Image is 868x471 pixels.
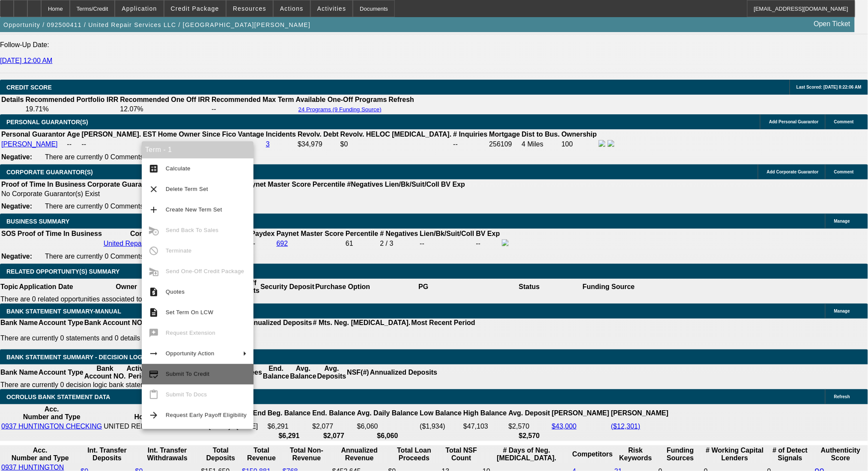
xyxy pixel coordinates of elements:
b: Lien/Bk/Suit/Coll [420,230,474,237]
div: 61 [346,240,378,247]
th: # of Detect Signals [767,446,814,462]
th: $2,570 [508,432,551,440]
span: Application [122,5,157,12]
mat-icon: add [149,205,159,215]
th: PG [370,279,476,295]
b: Personal Guarantor [1,131,65,138]
span: Manage [834,219,850,224]
b: Home Owner Since [158,131,221,138]
td: 256109 [489,140,521,149]
b: Dist to Bus. [522,131,560,138]
a: -- [222,140,227,148]
th: Sum of the Total NSF Count and Total Overdraft Fee Count from Ocrolus [441,446,482,462]
b: Paydex [251,230,275,237]
th: Total Revenue [242,446,281,462]
th: [PERSON_NAME] [552,405,610,421]
td: UNITED REPAIR SERVICES LLC [103,422,207,431]
mat-icon: clear [149,184,159,194]
span: CREDIT SCORE [6,84,52,91]
span: Comment [834,119,854,124]
th: Total Loan Proceeds [388,446,441,462]
th: # Mts. Neg. [MEDICAL_DATA]. [313,319,411,327]
b: Vantage [238,131,264,138]
b: Percentile [313,181,345,188]
span: Set Term On LCW [166,309,213,316]
th: $6,291 [267,432,311,440]
a: [PERSON_NAME] [1,140,58,148]
th: Recommended One Off IRR [119,95,210,104]
th: Security Deposit [260,279,315,295]
b: Company [130,230,161,237]
th: Avg. Balance [289,364,316,381]
b: Mortgage [489,131,520,138]
th: NSF(#) [346,364,370,381]
th: Account Type [38,319,84,327]
th: Proof of Time In Business [17,230,102,238]
p: There are currently 0 statements and 0 details entered on this opportunity [0,334,475,342]
th: Recommended Max Term [211,95,295,104]
td: No Corporate Guarantor(s) Exist [1,190,469,198]
a: 692 [277,240,288,247]
b: # Inquiries [453,131,487,138]
span: Credit Package [171,5,219,12]
th: Avg. Deposit [508,405,551,421]
div: 2 / 3 [380,240,418,247]
b: Paynet Master Score [277,230,344,237]
b: Ownership [561,131,597,138]
th: Bank Account NO. [84,364,126,381]
th: Total Non-Revenue [282,446,331,462]
div: Term - 1 [142,141,254,158]
span: Add Corporate Guarantor [767,170,819,174]
span: OCROLUS BANK STATEMENT DATA [6,393,110,400]
b: Fico [222,131,236,138]
th: Account Type [38,364,84,381]
span: Comment [834,170,854,174]
th: $6,060 [357,432,419,440]
a: Open Ticket [811,17,854,31]
span: Request Early Payoff Eligibility [166,412,247,418]
th: Activity Period [126,364,152,381]
td: 4 Miles [522,140,561,149]
button: Application [115,0,163,17]
mat-icon: calculate [149,164,159,174]
a: ($12,301) [611,423,641,430]
mat-icon: credit_score [149,369,159,379]
th: End. Balance [262,364,289,381]
span: Opportunity Action [166,350,215,357]
th: Low Balance [419,405,462,421]
button: 24 Programs (9 Funding Source) [296,106,384,113]
th: Available One-Off Programs [295,95,388,104]
span: BUSINESS SUMMARY [6,218,69,225]
b: BV Exp [476,230,500,237]
th: Annualized Revenue [332,446,387,462]
th: SOS [1,230,16,238]
th: Fees [246,364,262,381]
mat-icon: request_quote [149,287,159,297]
th: # Days of Neg. [MEDICAL_DATA]. [482,446,571,462]
td: 19.71% [25,105,119,113]
th: Risk Keywords [614,446,657,462]
mat-icon: arrow_forward [149,410,159,420]
b: Negative: [1,253,32,260]
b: # Negatives [380,230,418,237]
td: $34,979 [297,140,339,149]
th: Competitors [572,446,613,462]
span: Add Personal Guarantor [769,119,819,124]
span: Resources [233,5,266,12]
a: United Repair Services LLC [104,240,188,247]
mat-icon: arrow_right_alt [149,349,159,359]
span: CORPORATE GUARANTOR(S) [6,169,93,176]
span: 2023 [158,140,173,148]
span: Quotes [166,289,185,295]
th: Annualized Deposits [244,319,312,327]
td: $47,103 [463,422,507,431]
td: $6,291 [267,422,311,431]
th: Int. Transfer Withdrawals [135,446,200,462]
button: Actions [274,0,310,17]
th: Int. Transfer Deposits [80,446,134,462]
th: Bank Account NO. [84,319,145,327]
td: -- [66,140,80,149]
th: Total Deposits [201,446,241,462]
mat-icon: description [149,307,159,318]
th: Acc. Number and Type [1,446,79,462]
